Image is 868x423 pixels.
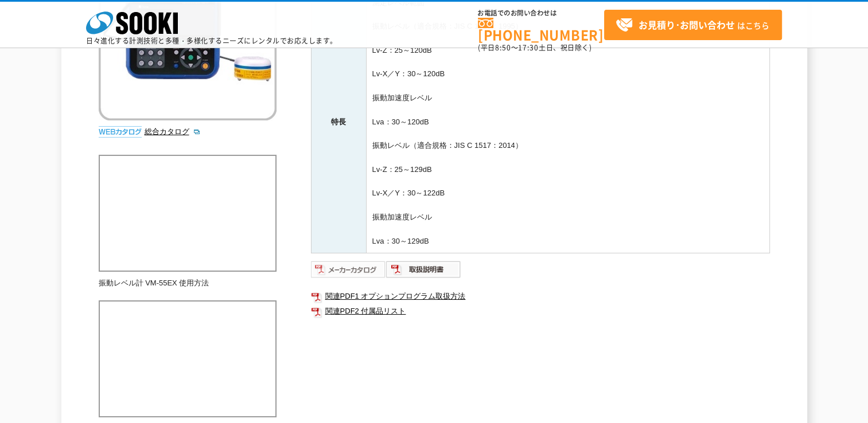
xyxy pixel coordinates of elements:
a: 関連PDF1 オプションプログラム取扱方法 [311,289,770,304]
span: (平日 ～ 土日、祝日除く) [478,42,591,53]
strong: お見積り･お問い合わせ [639,18,735,32]
span: はこちら [616,17,769,34]
p: 日々進化する計測技術と多種・多様化するニーズにレンタルでお応えします。 [86,37,337,44]
img: 取扱説明書 [386,260,461,279]
span: 8:50 [495,42,511,53]
a: 取扱説明書 [386,268,461,277]
a: お見積り･お問い合わせはこちら [604,10,782,40]
p: 振動レベル計 VM-55EX 使用方法 [99,277,277,289]
a: [PHONE_NUMBER] [478,18,604,41]
a: 関連PDF2 付属品リスト [311,304,770,319]
span: お電話でのお問い合わせは [478,10,604,17]
a: メーカーカタログ [311,268,386,277]
a: 総合カタログ [145,127,201,136]
span: 17:30 [518,42,539,53]
img: webカタログ [99,126,142,138]
img: メーカーカタログ [311,260,386,279]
